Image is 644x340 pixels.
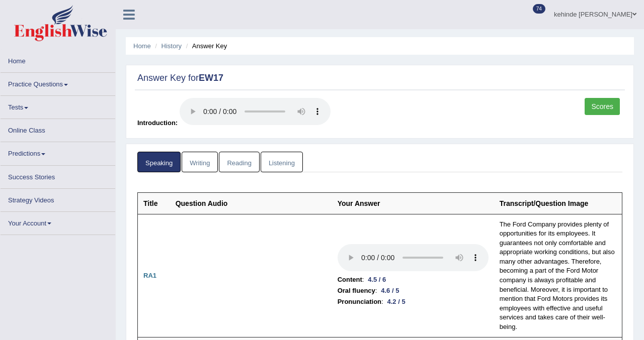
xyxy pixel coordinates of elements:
strong: EW17 [199,73,223,83]
div: 4.6 / 5 [377,285,403,296]
a: Listening [261,152,303,172]
th: Your Answer [332,192,494,214]
a: Practice Questions [1,73,115,92]
div: 4.5 / 6 [364,274,390,285]
a: Writing [182,152,218,172]
li: : [338,285,489,296]
a: Home [1,50,115,69]
li: : [338,296,489,307]
a: Speaking [137,152,181,172]
span: Introduction: [137,119,178,127]
a: Strategy Videos [1,189,115,208]
a: Success Stories [1,166,115,185]
b: Content [338,274,362,285]
th: Question Audio [170,192,332,214]
th: Transcript/Question Image [494,192,622,214]
a: Your Account [1,212,115,232]
h2: Answer Key for [137,73,622,83]
th: Title [138,192,170,214]
li: Answer Key [184,41,227,51]
div: 4.2 / 5 [383,296,410,307]
a: Predictions [1,142,115,162]
a: Scores [585,98,620,115]
a: Reading [219,152,259,172]
b: RA1 [143,272,156,279]
a: Tests [1,96,115,116]
td: The Ford Company provides plenty of opportunities for its employees. It guarantees not only comfo... [494,214,622,337]
b: Oral fluency [338,285,375,296]
li: : [338,274,489,285]
a: Home [133,42,151,50]
a: History [162,42,182,50]
a: Online Class [1,119,115,139]
b: Pronunciation [338,296,381,307]
span: 74 [533,4,545,14]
